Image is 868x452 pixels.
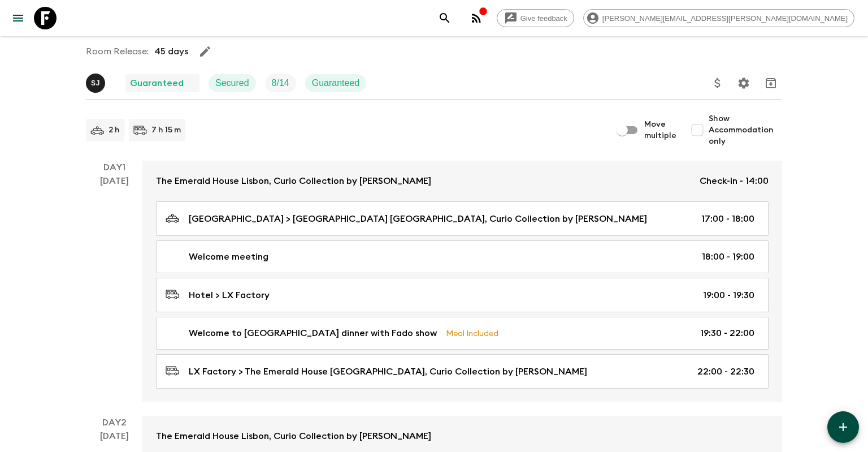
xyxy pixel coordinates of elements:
[697,365,754,378] p: 22:00 - 22:30
[100,174,129,402] div: [DATE]
[644,119,677,141] span: Move multiple
[446,327,498,339] p: Meal Included
[151,124,181,136] p: 7 h 15 m
[189,365,587,378] p: LX Factory > The Emerald House [GEOGRAPHIC_DATA], Curio Collection by [PERSON_NAME]
[189,289,270,302] p: Hotel > LX Factory
[189,250,268,264] p: Welcome meeting
[514,14,574,23] span: Give feedback
[700,174,769,188] p: Check-in - 14:00
[86,416,142,429] p: Day 2
[583,9,854,27] div: [PERSON_NAME][EMAIL_ADDRESS][PERSON_NAME][DOMAIN_NAME]
[108,124,120,136] p: 2 h
[700,326,754,340] p: 19:30 - 22:00
[156,174,431,188] p: The Emerald House Lisbon, Curio Collection by [PERSON_NAME]
[497,9,574,27] a: Give feedback
[272,76,289,90] p: 8 / 14
[596,14,854,23] span: [PERSON_NAME][EMAIL_ADDRESS][PERSON_NAME][DOMAIN_NAME]
[156,429,431,443] p: The Emerald House Lisbon, Curio Collection by [PERSON_NAME]
[706,72,729,94] button: Update Price, Early Bird Discount and Costs
[86,45,149,58] p: Room Release:
[7,7,29,29] button: menu
[433,7,456,29] button: search adventures
[86,161,142,174] p: Day 1
[142,161,782,201] a: The Emerald House Lisbon, Curio Collection by [PERSON_NAME]Check-in - 14:00
[130,76,184,90] p: Guaranteed
[156,201,769,236] a: [GEOGRAPHIC_DATA] > [GEOGRAPHIC_DATA] [GEOGRAPHIC_DATA], Curio Collection by [PERSON_NAME]17:00 -...
[156,317,769,350] a: Welcome to [GEOGRAPHIC_DATA] dinner with Fado showMeal Included19:30 - 22:00
[189,326,437,340] p: Welcome to [GEOGRAPHIC_DATA] dinner with Fado show
[215,76,249,90] p: Secured
[91,79,100,88] p: S J
[709,113,782,147] span: Show Accommodation only
[154,45,188,58] p: 45 days
[759,72,782,94] button: Archive (Completed, Cancelled or Unsynced Departures only)
[701,212,754,226] p: 17:00 - 18:00
[312,76,360,90] p: Guaranteed
[156,240,769,273] a: Welcome meeting18:00 - 19:00
[86,74,107,93] button: SJ
[265,74,296,92] div: Trip Fill
[732,72,755,94] button: Settings
[702,250,754,264] p: 18:00 - 19:00
[209,74,256,92] div: Secured
[156,278,769,312] a: Hotel > LX Factory19:00 - 19:30
[156,354,769,389] a: LX Factory > The Emerald House [GEOGRAPHIC_DATA], Curio Collection by [PERSON_NAME]22:00 - 22:30
[86,77,107,86] span: Sónia Justo
[703,289,754,302] p: 19:00 - 19:30
[189,212,647,226] p: [GEOGRAPHIC_DATA] > [GEOGRAPHIC_DATA] [GEOGRAPHIC_DATA], Curio Collection by [PERSON_NAME]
